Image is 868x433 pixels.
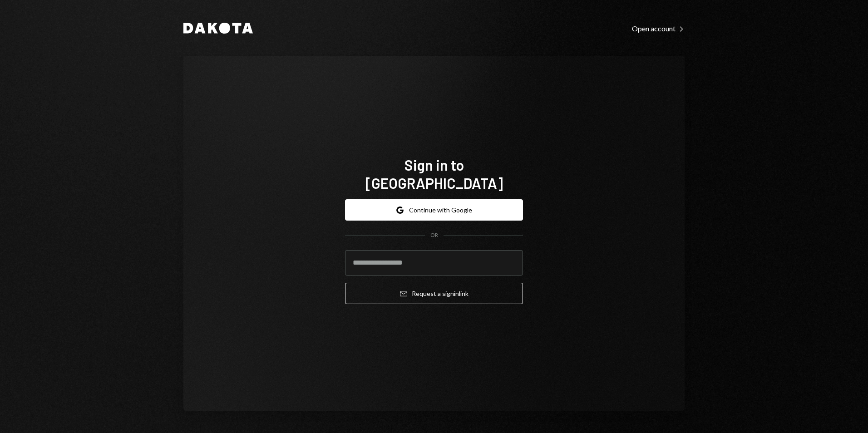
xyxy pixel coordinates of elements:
[345,199,523,221] button: Continue with Google
[632,23,685,33] a: Open account
[632,24,685,33] div: Open account
[345,283,523,304] button: Request a signinlink
[345,156,523,192] h1: Sign in to [GEOGRAPHIC_DATA]
[430,231,438,239] div: OR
